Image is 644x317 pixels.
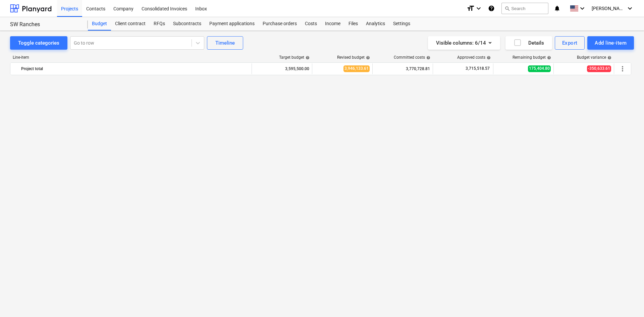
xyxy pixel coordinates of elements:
span: -350,633.61 [587,65,611,72]
span: help [304,56,310,60]
span: More actions [619,65,627,73]
a: Files [344,17,362,31]
div: Details [514,39,544,47]
div: Visible columns : 6/14 [436,39,492,47]
div: Revised budget [337,55,370,60]
button: Toggle categories [10,36,67,50]
span: help [485,56,491,60]
span: help [365,56,370,60]
a: Costs [301,17,321,31]
span: search [504,6,510,11]
a: Purchase orders [259,17,301,31]
div: Project total [21,63,249,74]
div: Target budget [279,55,310,60]
a: Client contract [111,17,150,31]
div: Toggle categories [18,39,59,47]
a: Subcontracts [169,17,205,31]
a: Settings [389,17,414,31]
i: Knowledge base [488,4,495,12]
div: Export [562,39,578,47]
a: Income [321,17,344,31]
div: Remaining budget [513,55,551,60]
div: Approved costs [457,55,491,60]
i: notifications [554,4,560,12]
div: SW Ranches [10,21,80,28]
button: Visible columns:6/14 [428,36,500,50]
button: Add line-item [587,36,634,50]
div: Budget variance [577,55,611,60]
a: Payment applications [205,17,259,31]
i: keyboard_arrow_down [475,4,483,12]
span: [PERSON_NAME] [592,6,625,11]
div: 3,770,728.81 [375,63,430,74]
a: RFQs [150,17,169,31]
button: Details [505,36,552,50]
div: Add line-item [595,39,627,47]
button: Timeline [207,36,243,50]
button: Export [555,36,585,50]
span: help [425,56,430,60]
span: help [546,56,551,60]
a: Budget [88,17,111,31]
span: 175,404.80 [528,65,551,72]
div: Timeline [215,39,235,47]
span: 3,946,133.61 [343,65,370,72]
a: Analytics [362,17,389,31]
span: 3,715,518.57 [465,66,490,71]
button: Search [501,3,548,14]
div: Line-item [10,55,252,60]
i: keyboard_arrow_down [626,4,634,12]
span: help [606,56,611,60]
i: keyboard_arrow_down [578,4,586,12]
div: Committed costs [394,55,430,60]
i: format_size [467,4,475,12]
div: 3,595,500.00 [255,63,309,74]
iframe: Chat Widget [610,285,644,317]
